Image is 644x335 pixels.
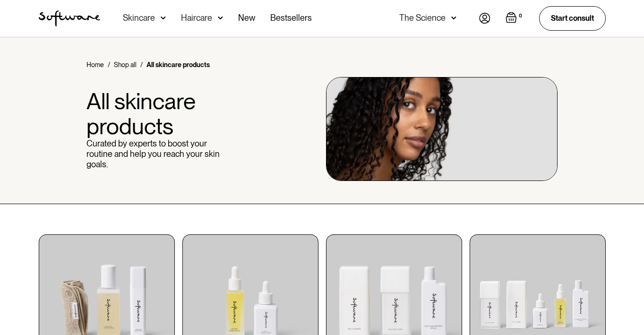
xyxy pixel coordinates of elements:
[146,60,210,69] div: All skincare products
[399,13,446,23] div: The Science
[517,12,524,20] div: 0
[39,10,100,26] a: home
[86,89,223,139] h1: All skincare products
[161,13,166,23] img: arrow down
[86,138,223,169] p: Curated by experts to boost your routine and help you reach your skin goals.
[108,60,110,69] div: /
[181,13,212,23] div: Haircare
[140,60,143,69] div: /
[114,60,137,69] a: Shop all
[539,6,606,30] a: Start consult
[86,60,104,69] a: Home
[39,10,100,26] img: Software Logo
[506,12,524,25] a: Open empty cart
[123,13,155,23] div: Skincare
[218,13,223,23] img: arrow down
[451,13,456,23] img: arrow down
